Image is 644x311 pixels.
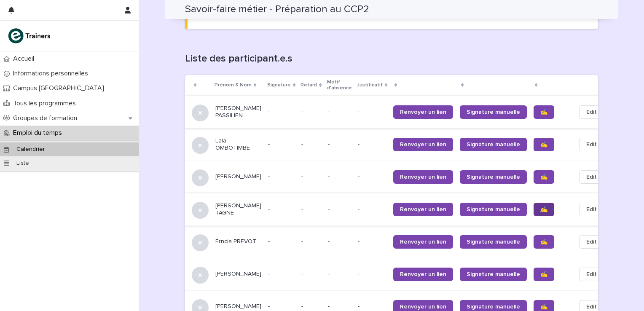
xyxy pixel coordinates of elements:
[534,203,554,216] a: ✍️
[467,174,520,180] span: Signature manuelle
[357,80,383,90] p: Justificatif
[7,27,53,44] img: K0CqGN7SDeD6s4JG8KQk
[400,239,446,245] span: Renvoyer un lien
[467,239,520,245] span: Signature manuelle
[579,105,604,119] button: Edit
[540,109,547,115] span: ✍️
[467,142,520,147] span: Signature manuelle
[10,70,95,78] p: Informations personnelles
[301,80,317,90] p: Retard
[268,303,295,310] p: -
[586,108,597,116] span: Edit
[540,142,547,147] span: ✍️
[586,238,597,246] span: Edit
[185,96,617,128] tr: [PERSON_NAME] PASSILIEN--- --Renvoyer un lienSignature manuelle✍️Edit
[460,203,527,216] a: Signature manuelle
[540,206,547,212] span: ✍️
[400,174,446,180] span: Renvoyer un lien
[534,268,554,281] a: ✍️
[586,205,597,214] span: Edit
[215,202,261,217] p: [PERSON_NAME] TAGNE
[393,105,453,119] a: Renvoyer un lien
[534,138,554,151] a: ✍️
[268,141,295,148] p: -
[393,235,453,249] a: Renvoyer un lien
[400,271,446,277] span: Renvoyer un lien
[267,80,291,90] p: Signature
[358,238,386,245] p: -
[10,84,111,92] p: Campus [GEOGRAPHIC_DATA]
[10,114,84,122] p: Groupes de formation
[358,141,386,148] p: -
[534,105,554,119] a: ✍️
[215,137,261,152] p: Lala OMBOTIMBE
[215,271,261,278] p: [PERSON_NAME]
[268,206,295,213] p: -
[185,53,598,65] h1: Liste des participant.e.s
[301,172,305,180] p: -
[301,236,305,245] p: -
[328,108,351,115] p: -
[185,225,617,258] tr: Erncia PREVOT--- --Renvoyer un lienSignature manuelle✍️Edit
[400,109,446,115] span: Renvoyer un lien
[328,206,351,213] p: -
[460,138,527,151] a: Signature manuelle
[579,235,604,249] button: Edit
[467,271,520,277] span: Signature manuelle
[328,238,351,245] p: -
[185,258,617,290] tr: [PERSON_NAME]--- --Renvoyer un lienSignature manuelle✍️Edit
[460,235,527,249] a: Signature manuelle
[328,141,351,148] p: -
[540,239,547,245] span: ✍️
[185,193,617,225] tr: [PERSON_NAME] TAGNE--- --Renvoyer un lienSignature manuelle✍️Edit
[328,271,351,278] p: -
[215,238,261,245] p: Erncia PREVOT
[579,268,604,281] button: Edit
[268,271,295,278] p: -
[328,303,351,310] p: -
[185,128,617,161] tr: Lala OMBOTIMBE--- --Renvoyer un lienSignature manuelle✍️Edit
[393,203,453,216] a: Renvoyer un lien
[215,105,261,119] p: [PERSON_NAME] PASSILIEN
[10,55,41,63] p: Accueil
[301,204,305,213] p: -
[358,206,386,213] p: -
[268,173,295,180] p: -
[586,270,597,279] span: Edit
[586,303,597,311] span: Edit
[460,170,527,184] a: Signature manuelle
[358,173,386,180] p: -
[586,140,597,149] span: Edit
[393,138,453,151] a: Renvoyer un lien
[400,304,446,310] span: Renvoyer un lien
[215,303,261,310] p: [PERSON_NAME]
[328,173,351,180] p: -
[579,138,604,151] button: Edit
[460,268,527,281] a: Signature manuelle
[215,80,252,90] p: Prénom & Nom
[185,3,369,16] h2: Savoir-faire métier - Préparation au CCP2
[10,99,83,107] p: Tous les programmes
[301,269,305,278] p: -
[393,170,453,184] a: Renvoyer un lien
[460,105,527,119] a: Signature manuelle
[301,107,305,115] p: -
[540,174,547,180] span: ✍️
[579,170,604,184] button: Edit
[10,160,36,167] p: Liste
[358,303,386,310] p: -
[579,203,604,216] button: Edit
[358,271,386,278] p: -
[540,304,547,310] span: ✍️
[301,301,305,310] p: -
[215,173,261,180] p: [PERSON_NAME]
[540,271,547,277] span: ✍️
[467,206,520,212] span: Signature manuelle
[467,109,520,115] span: Signature manuelle
[393,268,453,281] a: Renvoyer un lien
[400,142,446,147] span: Renvoyer un lien
[534,235,554,249] a: ✍️
[10,146,52,153] p: Calendrier
[327,78,352,93] p: Motif d'absence
[10,129,69,137] p: Emploi du temps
